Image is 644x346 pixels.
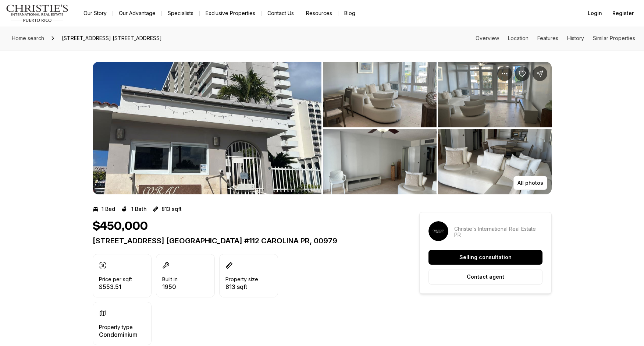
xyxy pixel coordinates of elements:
[323,129,437,194] button: View image gallery
[515,66,530,81] button: Save Property: 5859 Ave. Isla Verde CORAL BEACH #112
[93,219,148,233] h1: $450,000
[428,269,542,285] button: Contact agent
[225,284,258,290] p: 813 sqft
[93,62,321,194] li: 1 of 6
[467,274,504,280] p: Contact agent
[162,276,178,282] p: Built in
[537,35,558,41] a: Skip to: Features
[78,8,113,18] a: Our Story
[93,62,552,194] div: Listing Photos
[9,32,47,44] a: Home search
[162,284,178,290] p: 1950
[162,8,199,18] a: Specialists
[12,35,44,41] span: Home search
[476,35,635,41] nav: Page section menu
[93,62,321,194] button: View image gallery
[99,332,138,338] p: Condominium
[300,8,338,18] a: Resources
[131,206,147,212] p: 1 Bath
[593,35,635,41] a: Skip to: Similar Properties
[99,276,132,282] p: Price per sqft
[6,4,69,22] img: logo
[323,62,437,127] button: View image gallery
[533,66,547,81] button: Share Property: 5859 Ave. Isla Verde CORAL BEACH #112
[99,324,133,330] p: Property type
[454,226,542,238] p: Christie's International Real Estate PR
[588,10,602,16] span: Login
[567,35,584,41] a: Skip to: History
[428,250,542,265] button: Selling consultation
[93,236,393,245] p: [STREET_ADDRESS] [GEOGRAPHIC_DATA] #112 CAROLINA PR, 00979
[323,62,552,194] li: 2 of 6
[261,8,300,18] button: Contact Us
[113,8,161,18] a: Our Advantage
[517,180,543,186] p: All photos
[59,32,165,44] span: [STREET_ADDRESS] [STREET_ADDRESS]
[438,62,552,127] button: View image gallery
[438,129,552,194] button: View image gallery
[200,8,261,18] a: Exclusive Properties
[476,35,499,41] a: Skip to: Overview
[608,6,638,21] button: Register
[583,6,606,21] button: Login
[513,176,547,190] button: All photos
[612,10,634,16] span: Register
[459,254,512,260] p: Selling consultation
[497,66,512,81] button: Property options
[99,284,132,290] p: $553.51
[102,206,115,212] p: 1 Bed
[508,35,529,41] a: Skip to: Location
[338,8,361,18] a: Blog
[225,276,258,282] p: Property size
[161,206,182,212] p: 813 sqft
